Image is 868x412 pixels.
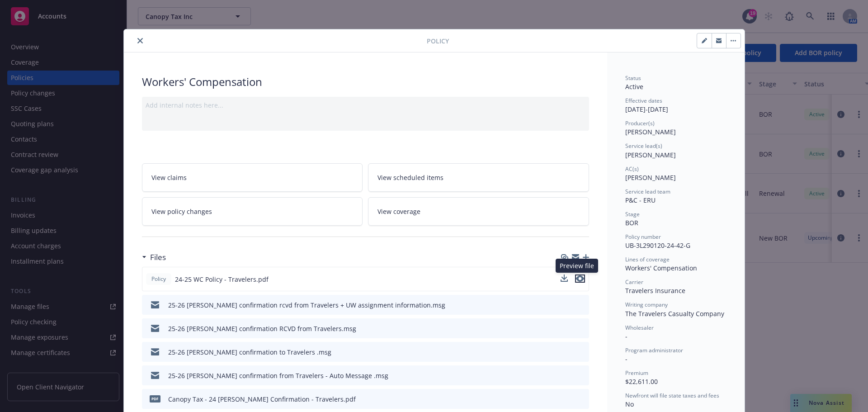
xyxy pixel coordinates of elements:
[625,74,641,82] span: Status
[563,347,570,357] button: download file
[168,371,388,380] div: 25-26 [PERSON_NAME] confirmation from Travelers - Auto Message .msg
[625,196,656,204] span: P&C - ERU
[625,324,654,331] span: Wholesaler
[625,210,640,218] span: Stage
[577,324,585,333] button: preview file
[625,233,661,241] span: Policy number
[368,197,589,226] a: View coverage
[625,278,643,286] span: Carrier
[575,275,585,284] button: preview file
[377,207,420,216] span: View coverage
[625,119,655,127] span: Producer(s)
[142,197,363,226] a: View policy changes
[168,300,445,310] div: 25-26 [PERSON_NAME] confirmation rcvd from Travelers + UW assignment information.msg
[168,324,356,333] div: 25-26 [PERSON_NAME] confirmation RCVD from Travelers.msg
[561,275,568,284] button: download file
[625,82,643,91] span: Active
[625,97,726,114] div: [DATE] - [DATE]
[368,163,589,192] a: View scheduled items
[151,207,212,216] span: View policy changes
[168,394,356,404] div: Canopy Tax - 24 [PERSON_NAME] Confirmation - Travelers.pdf
[625,392,719,399] span: Newfront will file state taxes and fees
[563,324,570,333] button: download file
[150,251,166,263] h3: Files
[377,173,443,182] span: View scheduled items
[625,355,627,363] span: -
[563,300,570,310] button: download file
[556,259,598,273] div: Preview file
[625,188,670,195] span: Service lead team
[577,394,585,404] button: preview file
[150,275,168,283] span: Policy
[625,301,668,308] span: Writing company
[175,275,269,284] span: 24-25 WC Policy - Travelers.pdf
[625,377,658,386] span: $22,611.00
[150,395,160,402] span: pdf
[142,74,589,90] div: Workers' Compensation
[625,400,634,408] span: No
[625,346,683,354] span: Program administrator
[577,300,585,310] button: preview file
[625,241,690,250] span: UB-3L290120-24-42-G
[577,347,585,357] button: preview file
[625,151,676,159] span: [PERSON_NAME]
[168,347,331,357] div: 25-26 [PERSON_NAME] confirmation to Travelers .msg
[135,35,146,46] button: close
[575,275,585,283] button: preview file
[625,97,662,104] span: Effective dates
[625,165,639,173] span: AC(s)
[625,369,648,377] span: Premium
[625,218,638,227] span: BOR
[625,263,726,273] div: Workers' Compensation
[625,256,670,263] span: Lines of coverage
[563,371,570,380] button: download file
[625,332,627,341] span: -
[142,251,166,263] div: Files
[142,163,363,192] a: View claims
[151,173,187,182] span: View claims
[563,394,570,404] button: download file
[625,309,724,318] span: The Travelers Casualty Company
[625,128,676,136] span: [PERSON_NAME]
[577,371,585,380] button: preview file
[625,173,676,182] span: [PERSON_NAME]
[561,275,568,282] button: download file
[625,142,662,150] span: Service lead(s)
[427,36,449,46] span: Policy
[625,286,685,295] span: Travelers Insurance
[146,100,585,110] div: Add internal notes here...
